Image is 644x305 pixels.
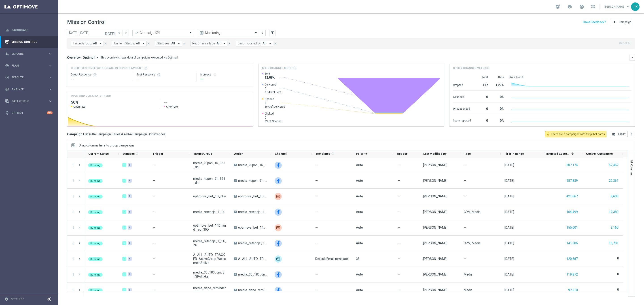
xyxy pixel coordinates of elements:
i: gps_fixed [5,64,9,68]
div: Press SPACE to select this row. [67,267,84,282]
ng-select: Monitoring [198,30,259,36]
div: -- [200,76,249,82]
img: Facebook Custom Audience [275,240,282,247]
button: Optimail arrow_drop_down [81,56,101,60]
button: 67,467 [608,162,619,168]
div: 0 [476,93,488,100]
button: 164,499 [566,209,578,215]
span: — [153,179,155,182]
span: Priority [356,152,367,155]
span: Execute [11,76,48,79]
span: Auto [356,194,363,198]
i: arrow_back [118,31,121,34]
label: 0 [617,272,619,276]
div: -- [71,76,129,82]
span: Plan [11,64,48,67]
button: more_vert [71,288,75,292]
button: Last modified by: All arrow_drop_down [236,41,273,46]
div: Rate [493,75,504,79]
button: 421,667 [566,194,578,199]
button: lightbulb_outline There are 2 campaigns with 2 Optibot cards [545,131,606,137]
button: 557,839 [566,178,578,184]
button: more_vert [260,30,265,36]
div: Rate Trend [509,75,631,79]
i: add [613,20,616,24]
i: open_in_browser [612,132,616,136]
img: Criteo [275,193,282,200]
div: 6 [128,163,132,167]
button: Mission Control [5,40,53,44]
span: media_kupon_91_365_dni [193,177,226,185]
span: — [153,163,155,167]
span: All [263,42,266,45]
button: 155,001 [566,225,578,230]
i: equalizer [5,28,9,32]
span: Running [90,180,100,182]
i: person_search [5,52,9,56]
button: play_circle_outline Execute keyboard_arrow_right [5,76,53,79]
button: Target Group: All arrow_drop_down [71,41,104,46]
a: Settings [11,298,24,301]
i: lightbulb_outline [546,132,550,136]
button: equalizer Dashboard [5,28,53,32]
span: A [234,273,237,276]
i: keyboard_arrow_down [631,56,634,59]
div: gps_fixed Plan keyboard_arrow_right [5,64,53,67]
span: — [153,194,155,198]
span: Sent [265,72,275,75]
span: Clicked [265,112,282,115]
span: 0 [265,115,282,119]
div: -- [137,76,193,82]
div: Plan [5,64,48,68]
span: — [464,194,466,198]
span: A [234,257,237,260]
span: All [136,42,140,45]
button: arrow_forward [123,30,129,36]
span: There are 2 campaigns with 2 Optibot cards [551,132,605,136]
span: 12.08K [265,75,275,79]
span: — [464,163,466,167]
div: person_search Explore keyboard_arrow_right [5,52,53,56]
button: 15,701 [608,240,619,246]
img: Criteo [275,224,282,231]
div: 0 [476,105,488,112]
span: Direct Response VS Increase In Deposit Amount [71,66,143,70]
i: track_changes [5,87,9,91]
div: Press SPACE to select this row. [84,189,623,204]
button: lightbulb Optibot +10 [5,111,53,115]
span: Target Group: [73,42,92,45]
span: 2 [265,101,285,105]
span: Current Status: [114,42,135,45]
span: Analyze [11,88,48,91]
span: Tags [464,152,471,155]
span: Calculate column [330,151,335,156]
div: Press SPACE to select this row. [84,204,623,220]
i: more_vert [629,132,633,136]
span: Targeted Customers [545,152,570,155]
i: close [147,42,150,45]
span: Calculate column [135,151,139,156]
div: TK [631,2,640,11]
button: filter_alt [269,30,275,36]
i: close [104,42,107,45]
div: Press SPACE to select this row. [67,189,84,204]
i: arrow_drop_down [222,42,226,46]
div: 6 [128,194,132,198]
span: All [217,42,220,45]
i: refresh [213,73,217,76]
div: Test Response [137,73,193,76]
button: more_vert [71,272,75,276]
i: play_circle_outline [5,75,9,79]
div: Press SPACE to select this row. [84,267,623,282]
div: Optibot [5,107,53,119]
button: 8,600 [610,194,619,199]
label: 0 [617,288,619,292]
div: Direct Response [71,73,129,76]
span: Auto [356,179,363,182]
span: A [234,164,237,166]
span: 4 [265,86,281,90]
div: 1 [122,194,126,198]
